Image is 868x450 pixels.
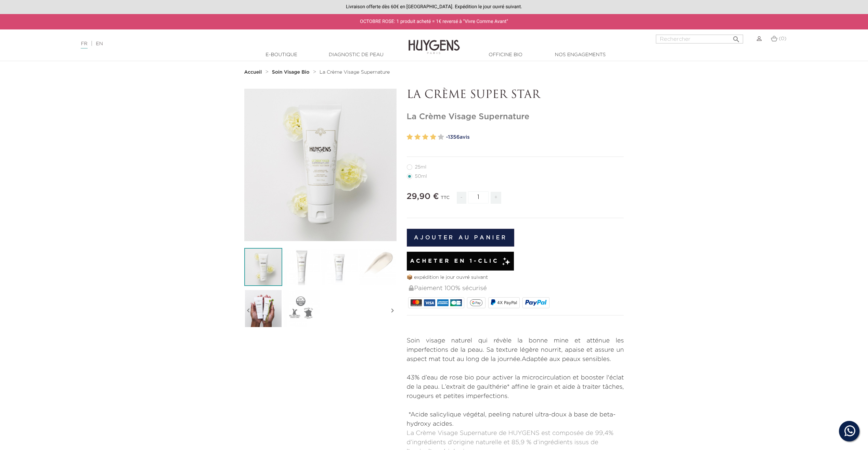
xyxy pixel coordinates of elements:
i:  [388,293,397,328]
img: La Crème Visage Supernature 25ml [320,248,358,286]
label: 3 [422,132,428,142]
i:  [244,293,252,328]
label: 1 [407,132,413,142]
img: AMEX [437,299,449,306]
label: 2 [414,132,420,142]
a: Diagnostic de peau [322,51,390,59]
img: VISA [424,299,435,306]
a: Soin Visage Bio [272,70,311,75]
div: Paiement 100% sécurisé [408,281,624,296]
span: *Acide salicylique végétal, peeling naturel ultra-doux à base de beta-hydroxy acides. [407,412,616,427]
a: La Crème Visage Supernature [320,70,390,75]
p: 📦 expédition le jour ouvré suivant [407,274,624,281]
button: Ajouter au panier [407,229,515,247]
img: Paiement 100% sécurisé [409,285,414,291]
a: EN [96,41,103,46]
a: Officine Bio [471,51,540,59]
img: La Crème Visage Supernature [244,248,282,286]
span: 1356 [448,135,459,140]
img: La Crème Visage Supernature [244,289,282,327]
a: FR [81,41,87,49]
label: 4 [430,132,436,142]
img: Huygens [409,29,460,55]
span: 29,90 € [407,192,439,201]
a: E-Boutique [247,51,316,59]
div: TTC [441,190,450,209]
img: MASTERCARD [411,299,422,306]
label: 5 [438,132,444,142]
div: | [77,40,357,48]
span: + [491,192,502,204]
span: - [457,192,466,204]
button:  [730,33,742,42]
p: LA CRÈME SUPER STAR [407,89,624,102]
input: Rechercher [656,35,743,43]
input: Quantité [468,191,489,203]
img: google_pay [470,299,483,306]
label: 25ml [407,164,435,170]
a: Nos engagements [546,51,614,59]
span: (0) [779,36,787,41]
i:  [732,33,740,41]
img: CB_NATIONALE [450,299,462,306]
label: 50ml [407,174,435,179]
strong: Soin Visage Bio [272,70,310,75]
span: La Crème Visage Supernature [320,70,390,75]
strong: Accueil [244,70,262,75]
span: Adaptée aux peaux sensibles. [521,356,611,362]
h1: La Crème Visage Supernature [407,112,624,122]
span: 43% d’eau de rose bio pour activer la microcirculation et booster l'éclat de la peau. L’extrait d... [407,375,624,399]
span: 4X PayPal [497,300,517,305]
a: -1356avis [446,132,624,142]
a: Accueil [244,70,263,75]
p: Soin visage naturel qui révèle la bonne mine et atténue les imperfections de la peau. Sa texture ... [407,336,624,364]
